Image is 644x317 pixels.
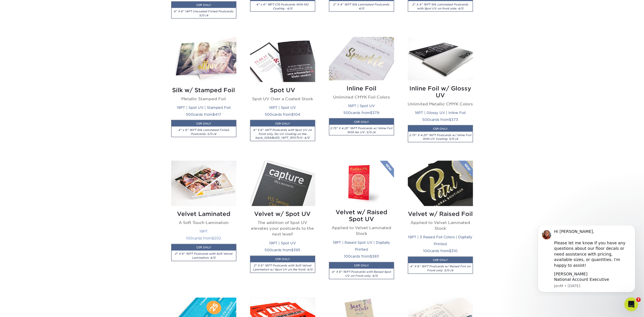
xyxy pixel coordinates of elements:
[213,112,215,117] span: $
[291,112,294,117] span: $
[269,105,296,110] small: 16PT | Spot UV
[186,236,221,241] small: cards from
[212,236,214,241] span: $
[171,37,236,154] a: Silk w/ Stamped Foil Postcards Silk w/ Stamped Foil Metallic Stamped Foil 19PT | Spot UV | Stampe...
[174,10,234,17] i: 4" X 6" 14PT Uncoated Foiled Postcards: 5/0 (4
[253,264,312,271] i: 2" X 6" 16PT Postcards with Soft Velvet Lamination w/ Spot UV on the front: 4/0
[250,37,315,154] a: Spot UV Postcards Spot UV Spot UV Over a Coated Stock 16PT | Spot UV 500cards from$104CSR ONLY4" ...
[373,111,380,115] span: 379
[171,87,236,94] h2: Silk w/ Stamped Foil
[380,161,394,178] img: New Product
[250,37,315,82] img: Spot UV Postcards
[636,297,641,302] span: 7
[449,117,452,122] span: $
[329,209,394,223] h2: Velvet w/ Raised Spot UV
[372,254,379,259] span: 383
[451,249,458,253] span: 310
[186,236,193,241] span: 100
[423,249,430,253] span: 100
[200,229,208,234] small: 19PT
[215,112,221,117] span: 417
[344,111,351,115] span: 500
[171,37,236,82] img: Silk w/ Stamped Foil Postcards
[408,220,473,232] p: Applied to Velvet Laminated Stock
[294,248,301,252] span: 395
[459,161,473,178] img: New Product
[408,211,473,218] h2: Velvet w/ Raised Foil
[171,220,236,226] p: A Soft Touch Lamination
[329,161,394,204] img: Velvet w/ Raised Spot UV Postcards
[415,111,466,115] small: 16PT | Glossy UV | Inline Foil
[449,249,451,253] span: $
[408,161,473,206] img: Velvet w/ Raised Foil Postcards
[333,3,390,10] i: 2" X 4" 16PT Silk Laminated Postcards: 4/0
[256,3,309,10] i: 4" x 6" 18PT C1S Postcards With NO Coating : 4/0
[171,161,236,291] a: Velvet Laminated Postcards Velvet Laminated A Soft Touch Lamination 19PT 100cards from$202CSR ONL...
[291,248,294,252] span: $
[250,211,315,218] h2: Velvet w/ Spot UV
[196,3,211,7] small: CSR ONLY
[275,122,290,125] small: CSR ONLY
[413,3,468,10] i: 2" X 4" 16PT Silk Laminated Postcards with Spot UV on front side: 4/0
[330,127,393,134] i: 2.75" X 4.25" 16PT Postcards w/ Inline Foil With No UV: 5/0 (4
[344,111,380,115] small: cards from
[253,128,312,140] i: 4" X 6" 14PT Postcards with Spot UV on front only, No UV Coating on the back_DISABLED_14PT_SPOTUV...
[265,112,272,117] span: 500
[332,270,391,278] i: 4" X 6" 16PT Postcards with Raised Spot UV on Front only: 4/0
[25,3,102,42] div: Hi [PERSON_NAME], Please let me know If you have any questions about our floor decals or need ass...
[25,58,102,63] p: Message from JenM, sent 2d ago
[250,161,315,291] a: Velvet w/ Spot UV Postcards Velvet w/ Spot UV The addition of Spot UV elevates your postcards to ...
[433,127,448,130] small: CSR ONLY
[265,248,272,252] span: 500
[269,241,296,246] small: 19PT | Spot UV
[186,112,194,117] span: 500
[354,120,369,123] small: CSR ONLY
[25,46,102,57] div: [PERSON_NAME] National Account Executive
[196,122,211,125] small: CSR ONLY
[294,112,300,117] span: 104
[344,254,351,259] span: 100
[408,37,473,154] a: Inline Foil w/ Glossy UV Postcards Inline Foil w/ Glossy UV Unlimited Metallic CMYK Colors 16PT |...
[529,226,644,296] iframe: Intercom notifications message
[171,161,236,206] img: Velvet Laminated Postcards
[408,235,473,246] small: 19PT | 3 Raised Foil Colors | Digitally Printed
[423,117,430,122] span: 500
[175,252,233,260] i: 2" X 6" 16PT Postcards with Soft Velvet Lamination: 4/0
[329,225,394,237] p: Applied to Velvet Laminated Stock
[408,37,473,80] img: Inline Foil w/ Glossy UV Postcards
[265,248,301,252] small: cards from
[265,112,300,117] small: cards from
[408,101,473,107] p: Unlimited Metallic CMYK Colors
[370,111,373,115] span: $
[214,236,221,241] span: 202
[250,96,315,102] p: Spot UV Over a Coated Stock
[329,37,394,80] img: Inline Foil Postcards
[370,254,372,259] span: $
[408,161,473,291] a: Velvet w/ Raised Foil Postcards Velvet w/ Raised Foil Applied to Velvet Laminated Stock 19PT | 3 ...
[329,85,394,92] h2: Inline Foil
[329,94,394,100] p: Unlimited CMYK Foil Colors
[250,87,315,94] h2: Spot UV
[329,37,394,154] a: Inline Foil Postcards Inline Foil Unlimited CMYK Foil Colors 16PT | Spot UV 500cards from$379CSR ...
[186,112,221,117] small: cards from
[329,161,394,291] a: Velvet w/ Raised Spot UV Postcards Velvet w/ Raised Spot UV Applied to Velvet Laminated Stock 19P...
[408,85,473,99] h2: Inline Foil w/ Glossy UV
[344,254,379,259] small: cards from
[275,258,290,261] small: CSR ONLY
[452,117,458,122] span: 373
[13,5,22,14] img: Profile image for JenM
[178,128,229,136] i: 4" x 6" 16PT Silk Laminated Foiled Postcards: 5/0 (4
[171,211,236,218] h2: Velvet Laminated
[333,241,390,252] small: 19PT | Raised Spot UV | Digitally Printed
[624,297,638,311] iframe: Intercom live chat
[250,220,315,237] p: The addition of Spot UV elevates your postcards to the next level!
[348,104,375,108] small: 16PT | Spot UV
[177,105,231,110] small: 19PT | Spot UV | Stamped Foil
[433,259,448,262] small: CSR ONLY
[423,249,458,253] small: cards from
[250,161,315,206] img: Velvet w/ Spot UV Postcards
[409,134,472,141] i: 2.75" X 4.25" 16PT Postcards w/ Inline Foil With UV Coating: 5/0 (4
[354,264,369,267] small: CSR ONLY
[171,96,236,102] p: Metallic Stamped Foil
[423,117,458,122] small: cards from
